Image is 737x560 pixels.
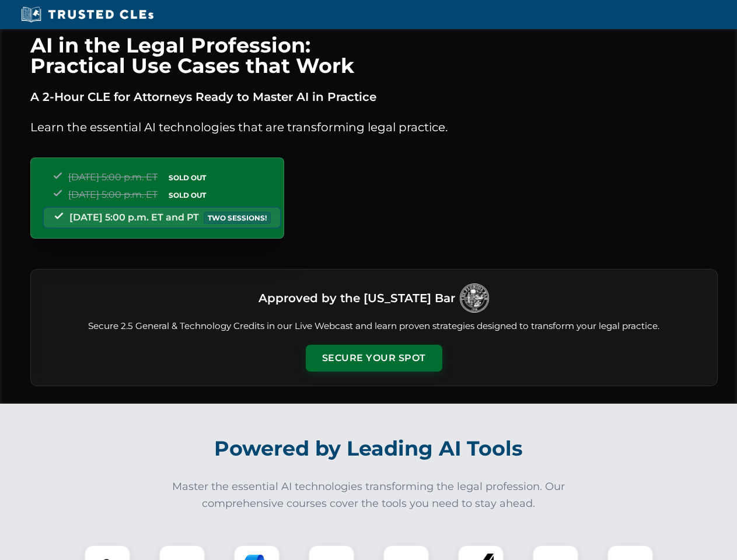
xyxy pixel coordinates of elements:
span: [DATE] 5:00 p.m. ET [68,171,158,183]
p: Master the essential AI technologies transforming the legal profession. Our comprehensive courses... [165,478,573,512]
h3: Approved by the [US_STATE] Bar [259,288,455,309]
span: SOLD OUT [165,171,210,184]
h2: Powered by Leading AI Tools [46,428,692,469]
img: Trusted CLEs [18,6,157,23]
img: Logo [460,283,489,313]
p: A 2-Hour CLE for Attorneys Ready to Master AI in Practice [30,87,718,106]
p: Secure 2.5 General & Technology Credits in our Live Webcast and learn proven strategies designed ... [45,320,703,333]
span: [DATE] 5:00 p.m. ET [68,189,158,200]
span: SOLD OUT [165,189,210,201]
p: Learn the essential AI technologies that are transforming legal practice. [30,118,718,136]
button: Secure Your Spot [306,345,442,372]
h1: AI in the Legal Profession: Practical Use Cases that Work [30,35,718,76]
